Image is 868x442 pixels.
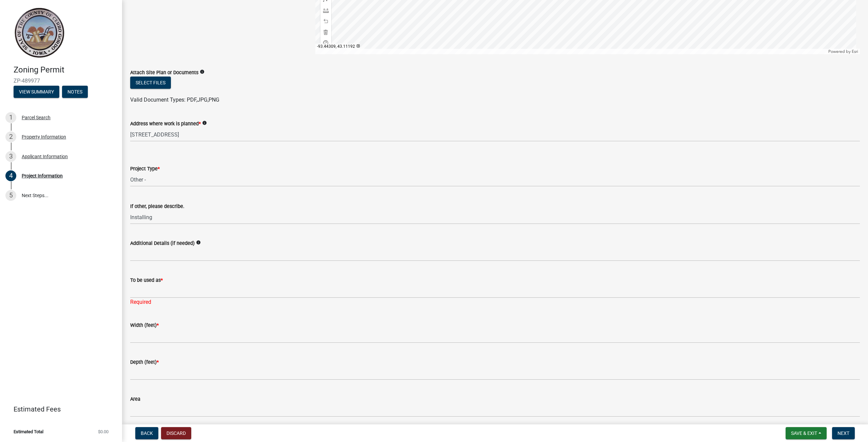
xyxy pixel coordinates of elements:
[827,49,860,54] div: Powered by
[196,240,201,245] i: info
[200,69,204,74] i: info
[130,360,159,365] label: Depth (feet)
[832,427,855,439] button: Next
[130,323,159,328] label: Width (feet)
[5,190,16,201] div: 5
[786,427,827,439] button: Save & Exit
[5,131,16,142] div: 2
[130,167,160,171] label: Project Type
[130,204,184,209] label: If other, please describe.
[130,397,140,402] label: Area
[14,78,108,84] span: ZP-489977
[62,86,88,98] button: Notes
[837,430,849,436] span: Next
[5,112,16,123] div: 1
[14,86,59,98] button: View Summary
[14,7,65,58] img: Cerro Gordo County, Iowa
[5,402,111,416] a: Estimated Fees
[14,65,117,75] h4: Zoning Permit
[130,70,198,75] label: Attach Site Plan or Documents
[130,77,171,89] button: Select files
[62,89,88,95] wm-modal-confirm: Notes
[22,154,68,159] div: Applicant Information
[22,115,51,120] div: Parcel Search
[5,170,16,181] div: 4
[130,298,860,306] div: Required
[14,429,43,434] span: Estimated Total
[791,430,817,436] span: Save & Exit
[98,429,108,434] span: $0.00
[141,430,153,436] span: Back
[135,427,158,439] button: Back
[22,134,66,139] div: Property Information
[202,121,207,125] i: info
[161,427,191,439] button: Discard
[130,122,201,126] label: Address where work is planned
[130,97,219,103] span: Valid Document Types: PDF,JPG,PNG
[5,151,16,162] div: 3
[130,278,163,283] label: To be used as
[852,49,858,54] a: Esri
[22,173,63,178] div: Project Information
[14,89,59,95] wm-modal-confirm: Summary
[130,241,195,246] label: Additional Details (if needed)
